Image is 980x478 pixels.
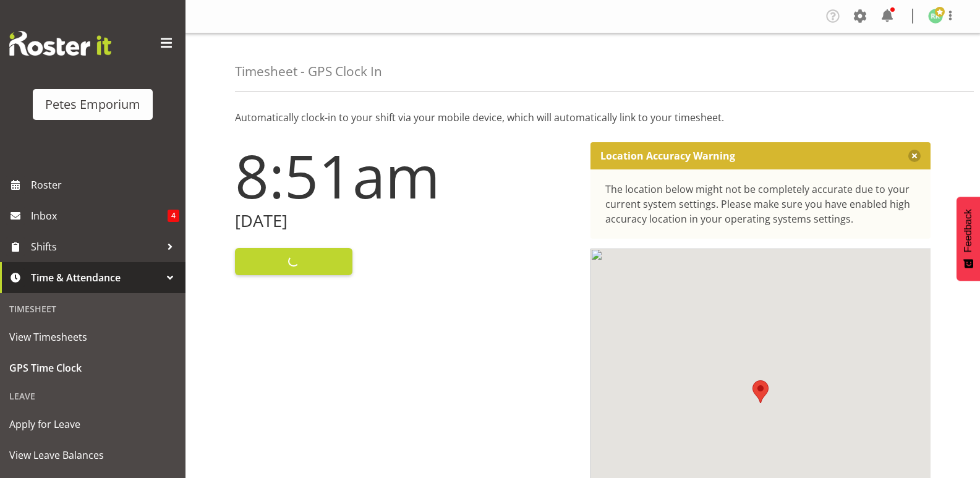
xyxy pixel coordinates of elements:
[31,237,161,256] span: Shifts
[9,328,176,346] span: View Timesheets
[605,182,916,226] div: The location below might not be completely accurate due to your current system settings. Please m...
[9,446,176,464] span: View Leave Balances
[31,268,161,287] span: Time & Attendance
[235,110,931,125] p: Automatically clock-in to your shift via your mobile device, which will automatically link to you...
[3,409,182,440] a: Apply for Leave
[3,383,182,409] div: Leave
[168,210,179,222] span: 4
[235,211,576,231] h2: [DATE]
[31,207,168,225] span: Inbox
[963,209,974,252] span: Feedback
[3,296,182,322] div: Timesheet
[45,95,140,114] div: Petes Emporium
[235,64,382,79] h4: Timesheet - GPS Clock In
[600,150,735,162] p: Location Accuracy Warning
[908,150,921,162] button: Close message
[9,415,176,433] span: Apply for Leave
[9,359,176,377] span: GPS Time Clock
[3,322,182,352] a: View Timesheets
[957,197,980,281] button: Feedback - Show survey
[235,142,576,209] h1: 8:51am
[928,9,943,23] img: ruth-robertson-taylor722.jpg
[31,176,179,194] span: Roster
[3,352,182,383] a: GPS Time Clock
[3,440,182,471] a: View Leave Balances
[9,31,111,56] img: Rosterit website logo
